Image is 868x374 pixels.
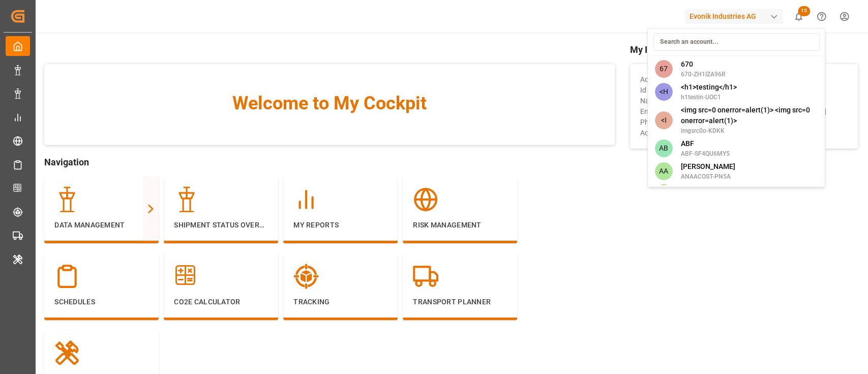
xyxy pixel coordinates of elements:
span: AB [654,139,672,157]
span: AA [654,162,672,180]
span: 67 [654,60,672,78]
span: h1testin-UOC1 [680,93,736,102]
input: Search an account... [653,33,819,51]
span: <img src=0 onerror=alert(1)> <img src=0 onerror=alert(1)> [680,105,818,126]
span: ABF-SF4QU6MY5 [680,149,729,158]
span: <H [654,83,672,101]
span: imgsrc0o-KDKK [680,126,818,135]
span: AA [654,184,672,202]
span: ANAACOST-PN5A [680,172,735,181]
span: <I [654,111,672,129]
span: ABF [680,138,729,149]
span: [PERSON_NAME] [680,161,735,172]
span: <h1>testing</h1> [680,82,736,93]
span: 670 [680,59,725,70]
span: 670-ZH1IZA96R [680,70,725,79]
